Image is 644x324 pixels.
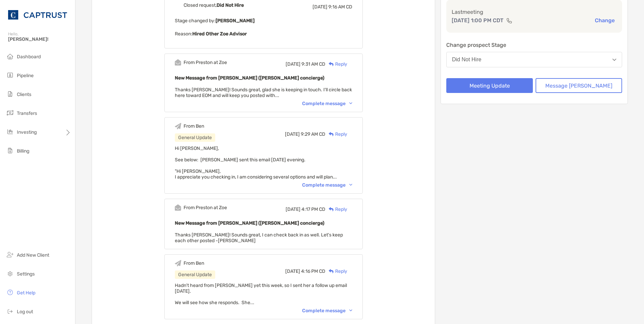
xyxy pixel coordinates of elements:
span: [DATE] [313,4,327,10]
span: 9:29 AM CD [301,131,325,137]
span: Add New Client [17,252,49,258]
span: Hi [PERSON_NAME], See below: [PERSON_NAME] sent this email [DATE] evening. "Hi [PERSON_NAME], I a... [175,145,337,180]
span: [DATE] [285,268,300,274]
span: [DATE] [285,131,300,137]
button: Message [PERSON_NAME] [536,78,622,93]
img: Event icon [175,59,181,66]
span: Dashboard [17,54,41,60]
span: Pipeline [17,73,34,78]
span: Thanks [PERSON_NAME]! Sounds great, I can check back in as well. Let's keep each other posted -[P... [175,232,343,244]
img: Chevron icon [349,184,352,186]
p: Change prospect Stage [446,41,622,49]
b: New Message from [PERSON_NAME] ([PERSON_NAME] concierge) [175,220,324,226]
span: [DATE] [286,206,300,212]
img: get-help icon [6,288,14,296]
img: communication type [506,18,512,23]
span: Hadn't heard from [PERSON_NAME] yet this week, so I sent her a follow up email [DATE]. We will se... [175,283,347,305]
div: From Ben [184,260,204,266]
p: Reason: [175,30,352,38]
img: clients icon [6,90,14,98]
span: 9:31 AM CD [301,61,325,67]
img: Reply icon [329,132,334,136]
div: Reply [325,61,347,68]
span: 4:17 PM CD [301,206,325,212]
img: Event icon [175,123,181,129]
img: Reply icon [329,207,334,212]
img: CAPTRUST Logo [8,3,67,27]
p: Stage changed by: [175,17,352,25]
span: Get Help [17,290,35,296]
span: Investing [17,129,37,135]
span: 9:16 AM CD [328,4,352,10]
p: Last meeting [452,8,617,16]
img: Event icon [175,260,181,266]
div: General Update [175,133,215,142]
div: Complete message [302,308,352,314]
div: Reply [325,206,347,213]
span: Settings [17,271,35,277]
div: From Preston at Zoe [184,60,227,65]
img: dashboard icon [6,52,14,60]
button: Change [593,17,617,24]
b: Did Not Hire [217,2,244,8]
button: Did Not Hire [446,52,622,67]
b: [PERSON_NAME] [216,18,255,24]
b: New Message from [PERSON_NAME] ([PERSON_NAME] concierge) [175,75,324,81]
span: [PERSON_NAME]! [8,36,71,42]
img: investing icon [6,128,14,136]
b: Hired Other Zoe Advisor [192,31,247,37]
img: billing icon [6,147,14,155]
span: Thanks [PERSON_NAME]! Sounds great, glad she is keeping in touch. I'll circle back here toward EO... [175,87,352,98]
button: Meeting Update [446,78,533,93]
span: Transfers [17,110,37,116]
img: add_new_client icon [6,251,14,259]
img: settings icon [6,269,14,278]
div: General Update [175,270,215,279]
div: Did Not Hire [452,57,481,63]
img: transfers icon [6,109,14,117]
span: [DATE] [286,61,300,67]
div: Complete message [302,101,352,106]
div: Reply [325,268,347,275]
img: Event icon [175,204,181,211]
img: pipeline icon [6,71,14,79]
img: Chevron icon [349,102,352,104]
span: Log out [17,309,33,315]
img: Reply icon [329,62,334,66]
img: Open dropdown arrow [612,59,616,61]
div: From Ben [184,123,204,129]
img: Event icon [175,2,181,8]
div: Complete message [302,182,352,188]
img: Reply icon [329,269,334,273]
img: Chevron icon [349,310,352,312]
div: Reply [325,131,347,138]
img: logout icon [6,307,14,315]
div: Closed request, [184,2,244,8]
p: [DATE] 1:00 PM CDT [452,16,504,25]
div: From Preston at Zoe [184,205,227,210]
span: 4:16 PM CD [301,268,325,274]
span: Billing [17,148,29,154]
span: Clients [17,92,31,97]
